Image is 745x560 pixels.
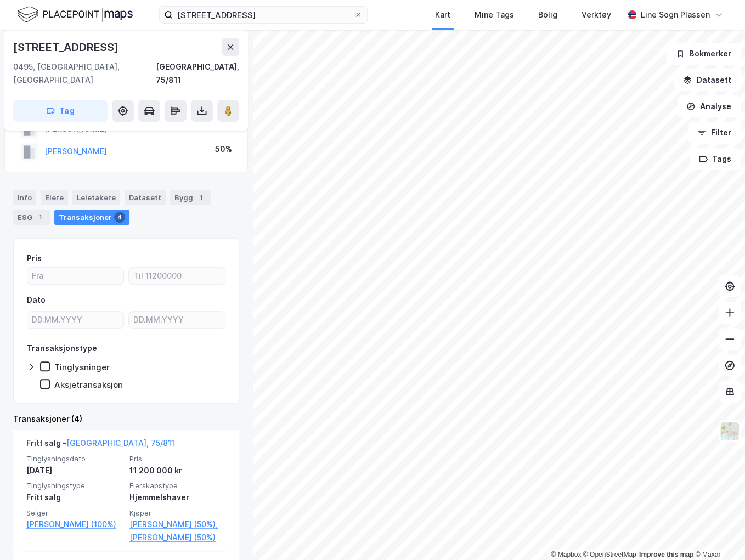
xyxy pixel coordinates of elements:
div: Line Sogn Plassen [641,8,710,21]
a: [PERSON_NAME] (50%) [129,531,226,544]
div: Dato [27,293,46,307]
button: Tags [690,148,741,170]
button: Datasett [674,69,741,91]
div: Kart [435,8,450,21]
div: Transaksjoner [54,210,129,225]
button: Analyse [677,95,741,117]
img: logo.f888ab2527a4732fd821a326f86c7f29.svg [18,5,133,24]
div: Fritt salg - [26,437,174,454]
input: Søk på adresse, matrikkel, gårdeiere, leietakere eller personer [173,7,354,23]
div: Transaksjoner (4) [13,412,239,426]
button: Tag [13,100,108,122]
div: [DATE] [26,464,123,477]
a: Mapbox [551,551,581,558]
div: Bygg [170,190,211,205]
div: Transaksjonstype [27,342,97,355]
input: DD.MM.YYYY [27,312,123,328]
button: Bokmerker [667,43,741,65]
a: [GEOGRAPHIC_DATA], 75/811 [66,438,174,448]
input: Fra [27,268,123,284]
div: Kontrollprogram for chat [690,507,745,560]
div: [GEOGRAPHIC_DATA], 75/811 [156,60,239,87]
a: OpenStreetMap [583,551,636,558]
div: Verktøy [582,8,611,21]
div: Datasett [125,190,166,205]
span: Selger [26,508,123,518]
span: Eierskapstype [129,481,226,490]
div: Eiere [41,190,68,205]
div: Pris [27,252,42,265]
input: Til 11200000 [129,268,225,284]
div: 1 [195,192,206,203]
span: Kjøper [129,508,226,518]
div: Aksjetransaksjon [54,380,123,390]
div: Info [13,190,36,205]
div: 50% [215,143,232,156]
div: ESG [13,210,50,225]
div: 4 [114,212,125,223]
a: [PERSON_NAME] (100%) [26,518,123,531]
div: Hjemmelshaver [129,491,226,504]
div: Fritt salg [26,491,123,504]
span: Tinglysningstype [26,481,123,490]
div: 0495, [GEOGRAPHIC_DATA], [GEOGRAPHIC_DATA] [13,60,156,87]
img: Z [719,421,740,442]
div: 1 [35,212,46,223]
button: Filter [688,122,741,144]
iframe: Chat Widget [690,507,745,560]
a: [PERSON_NAME] (50%), [129,518,226,531]
input: DD.MM.YYYY [129,312,225,328]
span: Pris [129,454,226,463]
div: [STREET_ADDRESS] [13,38,121,56]
div: Mine Tags [475,8,514,21]
div: Leietakere [72,190,120,205]
a: Improve this map [639,551,693,558]
div: 11 200 000 kr [129,464,226,477]
span: Tinglysningsdato [26,454,123,463]
div: Bolig [538,8,557,21]
div: Tinglysninger [54,362,110,372]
